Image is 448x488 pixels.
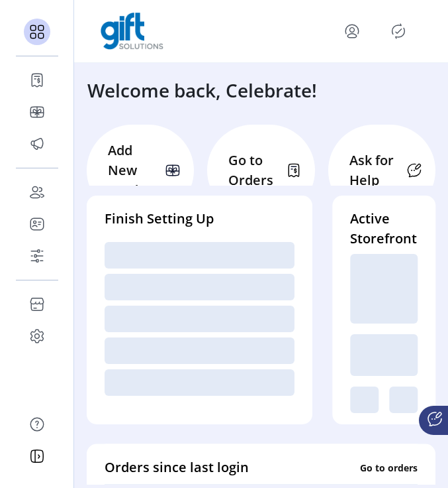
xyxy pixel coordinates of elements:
[108,141,157,200] p: Add New Card
[228,151,277,190] p: Go to Orders
[349,151,398,190] p: Ask for Help
[105,457,249,477] h4: Orders since last login
[388,21,409,42] button: Publisher Panel
[350,209,418,249] h4: Active Storefront
[105,209,294,229] h4: Finish Setting Up
[360,460,418,474] p: Go to orders
[101,13,163,50] img: logo
[87,76,317,104] h3: Welcome back, Celebrate!
[341,21,363,42] button: menu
